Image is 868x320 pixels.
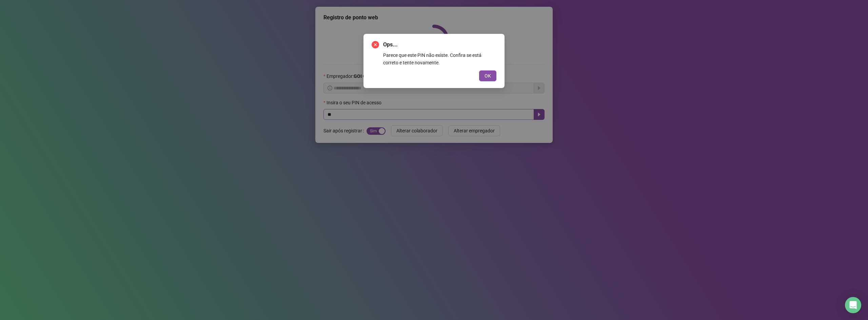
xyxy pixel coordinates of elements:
[383,51,496,66] div: Parece que este PIN não existe. Confira se está correto e tente novamente.
[845,297,861,313] div: Open Intercom Messenger
[383,41,496,49] span: Ops...
[372,41,379,48] span: close-circle
[485,72,491,80] span: OK
[479,70,496,81] button: OK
